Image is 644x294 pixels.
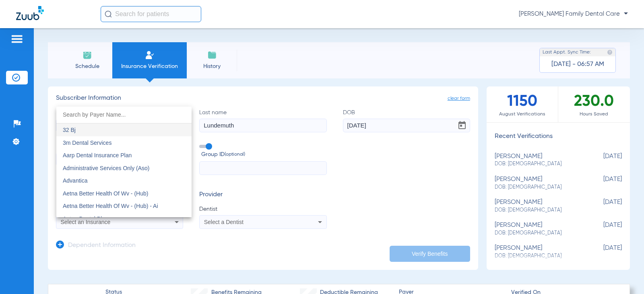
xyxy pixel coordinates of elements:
span: Aarp Dental Insurance Plan [63,152,132,158]
span: 32 Bj [63,127,76,133]
span: Aetna Dental Plans [63,216,111,222]
span: Advantica [63,177,87,184]
span: 3m Dental Services [63,140,111,146]
span: Aetna Better Health Of Wv - (Hub) - Ai [63,203,158,209]
span: Administrative Services Only (Aso) [63,165,150,171]
span: Aetna Better Health Of Wv - (Hub) [63,190,148,197]
input: dropdown search [56,107,192,123]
